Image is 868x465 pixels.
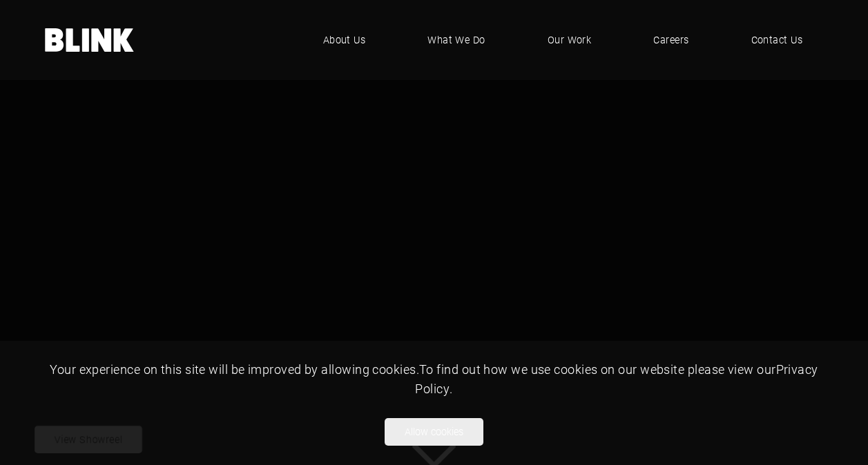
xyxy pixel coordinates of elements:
span: Contact Us [751,32,803,48]
button: Allow cookies [385,418,483,446]
a: Contact Us [731,19,824,61]
a: Our Work [527,19,613,61]
span: Our Work [548,32,592,48]
span: What We Do [427,32,485,48]
span: About Us [323,32,366,48]
a: What We Do [407,19,506,61]
a: About Us [302,19,387,61]
span: Your experience on this site will be improved by allowing cookies. To find out how we use cookies... [50,361,818,397]
a: Careers [633,19,709,61]
span: Careers [653,32,688,48]
a: Home [45,28,135,52]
